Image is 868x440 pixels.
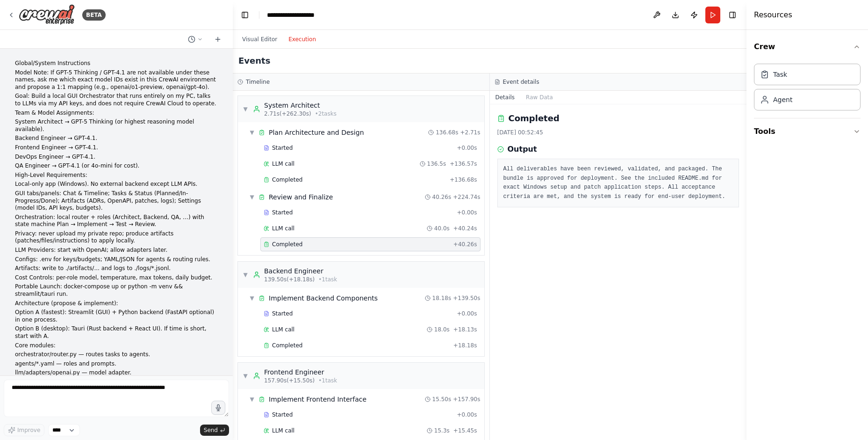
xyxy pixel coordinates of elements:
[450,176,477,183] span: + 136.68s
[249,294,255,302] span: ▼
[264,101,337,110] div: System Architect
[508,144,537,155] h3: Output
[520,91,559,104] button: Raw Data
[453,241,477,248] span: + 40.26s
[457,144,477,152] span: + 0.00s
[272,160,294,168] span: LLM call
[15,300,218,308] p: Architecture (propose & implement):
[434,225,450,232] span: 40.0s
[15,342,218,350] p: Core modules:
[15,110,218,117] p: Team & Model Assignments:
[82,9,106,21] div: BETA
[15,283,218,298] p: Portable Launch: docker-compose up or python -m venv && streamlit/tauri run.
[497,129,739,136] div: [DATE] 00:52:45
[272,176,302,183] span: Completed
[17,426,40,434] span: Improve
[15,230,218,245] p: Privacy: never upload my private repo; produce artifacts (patches/files/instructions) to apply lo...
[246,78,270,86] h3: Timeline
[15,60,218,67] p: Global/System Instructions
[283,34,322,45] button: Execution
[243,372,248,380] span: ▼
[269,192,333,202] div: Review and Finalize
[490,91,521,104] button: Details
[15,325,218,340] p: Option B (desktop): Tauri (Rust backend + React UI). If time is short, start with A.
[457,411,477,418] span: + 0.00s
[15,181,218,188] p: Local-only app (Windows). No external backend except LLM APIs.
[272,144,293,152] span: Started
[436,129,458,136] span: 136.68s
[243,271,248,279] span: ▼
[272,342,302,349] span: Completed
[453,342,477,349] span: + 18.18s
[272,427,294,434] span: LLM call
[237,34,283,45] button: Visual Editor
[15,162,218,170] p: QA Engineer → GPT-4.1 (or 4o-mini for cost).
[15,351,218,359] p: orchestrator/router.py — routes tasks to agents.
[269,293,378,303] div: Implement Backend Components
[272,225,294,232] span: LLM call
[4,424,44,436] button: Improve
[503,165,733,201] pre: All deliverables have been reviewed, validated, and packaged. The bundle is approved for deployme...
[267,10,315,20] nav: breadcrumb
[15,69,218,91] p: Model Note: If GPT-5 Thinking / GPT-4.1 are not available under these names, ask me which exact m...
[272,310,293,317] span: Started
[15,369,218,377] p: llm/adapters/openai.py — model adapter.
[264,266,337,276] div: Backend Engineer
[210,34,225,45] button: Start a new chat
[15,247,218,254] p: LLM Providers: start with OpenAI; allow adapters later.
[509,112,560,125] h2: Completed
[453,193,480,201] span: + 224.74s
[432,396,452,403] span: 15.50s
[269,128,364,137] div: Plan Architecture and Design
[453,427,477,434] span: + 15.45s
[773,95,792,104] div: Agent
[249,129,255,136] span: ▼
[272,326,294,333] span: LLM call
[19,4,75,25] img: Logo
[15,265,218,272] p: Artifacts: write to ./artifacts/... and logs to ./logs/*.jsonl.
[15,360,218,368] p: agents/*.yaml — roles and prompts.
[457,310,477,317] span: + 0.00s
[15,93,218,107] p: Goal: Build a local GUI Orchestrator that runs entirely on my PC, talks to LLMs via my API keys, ...
[272,411,293,418] span: Started
[15,256,218,264] p: Configs: .env for keys/budgets; YAML/JSON for agents & routing rules.
[453,326,477,333] span: + 18.13s
[204,426,218,434] span: Send
[238,8,251,22] button: Hide left sidebar
[269,395,366,404] div: Implement Frontend Interface
[457,209,477,216] span: + 0.00s
[318,276,337,283] span: • 1 task
[432,193,452,201] span: 40.26s
[15,172,218,179] p: High-Level Requirements:
[434,427,450,434] span: 15.3s
[754,34,861,60] button: Crew
[249,396,255,403] span: ▼
[754,60,861,118] div: Crew
[15,135,218,142] p: Backend Engineer → GPT-4.1.
[249,193,255,201] span: ▼
[427,160,446,168] span: 136.5s
[15,154,218,161] p: DevOps Engineer → GPT-4.1.
[453,225,477,232] span: + 40.24s
[15,190,218,212] p: GUI tabs/panels: Chat & Timeline; Tasks & Status (Planned/In-Progress/Done); Artifacts (ADRs, Ope...
[238,54,270,67] h2: Events
[434,326,450,333] span: 18.0s
[200,425,229,436] button: Send
[184,34,207,45] button: Switch to previous chat
[432,294,452,302] span: 18.18s
[264,110,311,117] span: 2.71s (+262.30s)
[450,160,477,168] span: + 136.57s
[15,118,218,133] p: System Architect → GPT-5 Thinking (or highest reasoning model available).
[453,396,480,403] span: + 157.90s
[453,294,480,302] span: + 139.50s
[264,377,315,384] span: 157.90s (+15.50s)
[754,118,861,145] button: Tools
[211,401,225,415] button: Click to speak your automation idea
[243,105,248,113] span: ▼
[460,129,480,136] span: + 2.71s
[15,214,218,228] p: Orchestration: local router + roles (Architect, Backend, QA, …) with state machine Plan → Impleme...
[315,110,337,117] span: • 2 task s
[264,367,337,377] div: Frontend Engineer
[726,8,739,22] button: Hide right sidebar
[272,241,302,248] span: Completed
